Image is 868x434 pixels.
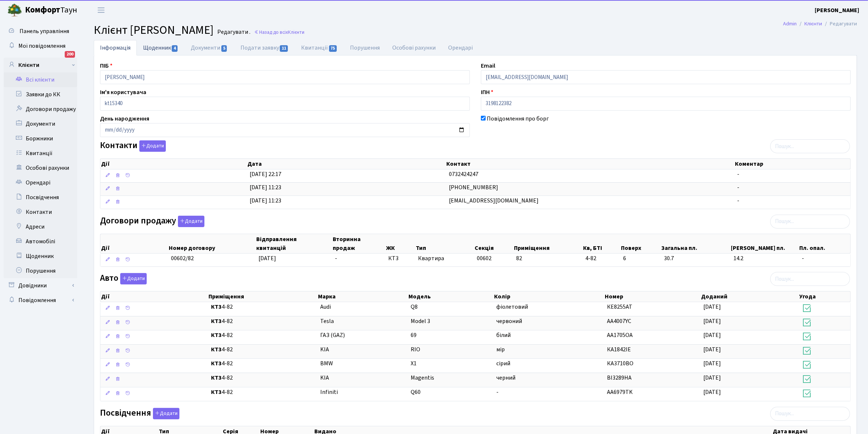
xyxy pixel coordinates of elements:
span: [DATE] [703,303,721,311]
th: Коментар [734,159,850,169]
span: фіолетовий [496,303,528,311]
button: Контакти [139,140,166,152]
th: Колір [493,291,604,302]
a: Клієнти [4,58,77,72]
a: Документи [4,116,77,131]
span: [DATE] [259,254,276,262]
button: Посвідчення [153,408,179,419]
input: Пошук... [770,139,850,153]
span: 82 [516,254,522,262]
th: Секція [474,234,513,253]
a: Додати [137,139,166,152]
span: KIA [320,345,329,354]
a: Особові рахунки [386,40,442,55]
span: 69 [411,331,417,339]
span: Q8 [411,303,418,311]
th: Дата [247,159,446,169]
th: ЖК [385,234,415,253]
span: - [802,254,847,263]
a: Адреси [4,219,77,234]
span: Клієнт [PERSON_NAME] [94,22,214,39]
a: Додати [118,272,147,285]
span: - [737,170,739,178]
label: Email [481,61,495,70]
nav: breadcrumb [772,16,868,32]
span: мір [496,345,505,354]
span: Infiniti [320,388,338,396]
span: [PHONE_NUMBER] [449,183,498,191]
a: Заявки до КК [4,87,77,102]
b: КТ3 [211,374,222,382]
a: Орендарі [4,175,77,190]
span: [DATE] [703,388,721,396]
span: Квартира [418,254,471,263]
span: - [496,388,499,396]
a: Щоденник [4,249,77,263]
a: Admin [783,20,797,28]
th: Приміщення [208,291,318,302]
span: KIA [320,374,329,382]
b: КТ3 [211,388,222,396]
a: Порушення [344,40,386,55]
b: КТ3 [211,345,222,354]
a: [PERSON_NAME] [815,6,859,15]
a: Подати заявку [234,40,295,55]
th: [PERSON_NAME] пл. [731,234,799,253]
span: КА1842ІЕ [607,345,631,354]
th: Дії [100,291,208,302]
span: червоний [496,317,522,325]
span: [DATE] [703,374,721,382]
span: Tesla [320,317,334,325]
label: Контакти [100,140,166,152]
span: BMW [320,359,333,367]
a: Квитанції [295,40,344,55]
b: КТ3 [211,303,222,311]
span: 4-82 [211,331,315,340]
span: 0732424247 [449,170,478,178]
span: 11 [280,45,288,52]
span: 4 [172,45,178,52]
th: Номер договору [168,234,256,253]
a: Мої повідомлення200 [4,39,77,53]
button: Договори продажу [178,216,204,227]
a: Орендарі [442,40,479,55]
span: КЕ8255АТ [607,303,632,311]
span: КА3710ВО [607,359,633,367]
th: Номер [604,291,700,302]
a: Всі клієнти [4,72,77,87]
b: Комфорт [25,4,60,16]
b: КТ3 [211,317,222,325]
span: ВI3289НА [607,374,632,382]
span: [DATE] 11:23 [250,197,281,205]
span: X1 [411,359,417,367]
input: Пошук... [770,407,850,421]
input: Пошук... [770,272,850,286]
span: сірий [496,359,510,367]
label: Авто [100,273,147,284]
span: - [737,183,739,191]
span: 4-82 [211,374,315,382]
span: 6 [623,254,658,263]
span: 14.2 [733,254,796,263]
th: Дії [100,234,168,253]
span: 4-82 [585,254,617,263]
label: Повідомлення про борг [487,114,549,123]
span: 00602/82 [171,254,194,262]
a: Довідники [4,278,77,293]
th: Угода [799,291,850,302]
span: 4-82 [211,303,315,311]
a: Квитанції [4,146,77,161]
th: Дії [100,159,247,169]
span: - [335,254,337,262]
a: Клієнти [804,20,822,28]
label: Договори продажу [100,216,204,227]
button: Авто [120,273,147,284]
span: [DATE] [703,331,721,339]
a: Панель управління [4,24,77,39]
a: Повідомлення [4,293,77,308]
th: Модель [408,291,493,302]
b: КТ3 [211,359,222,367]
small: Редагувати . [216,29,250,36]
span: 4-82 [211,317,315,326]
span: Мої повідомлення [18,42,65,50]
